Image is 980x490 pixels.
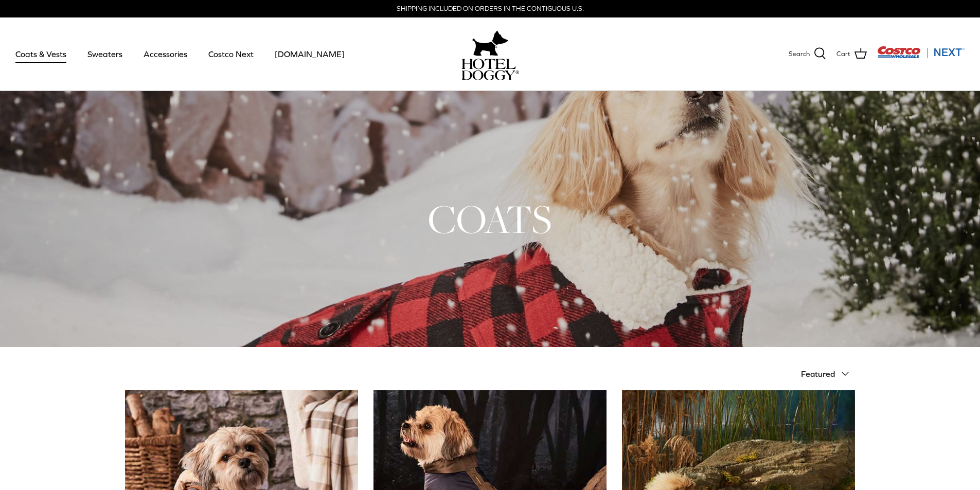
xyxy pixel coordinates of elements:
a: Coats & Vests [6,37,76,71]
span: Featured [801,369,835,378]
a: hoteldoggy.com hoteldoggycom [461,28,519,80]
a: Sweaters [78,37,132,71]
span: Search [789,49,810,60]
a: Accessories [134,37,197,71]
a: Search [789,47,826,61]
img: Costco Next [877,46,965,59]
button: Featured [801,362,856,385]
a: Costco Next [199,37,263,71]
img: hoteldoggy.com [472,28,508,59]
span: Cart [836,49,850,60]
a: Cart [836,47,867,61]
a: [DOMAIN_NAME] [265,37,354,71]
img: hoteldoggycom [461,59,519,80]
a: Visit Costco Next [877,52,965,60]
h1: COATS [125,194,856,244]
